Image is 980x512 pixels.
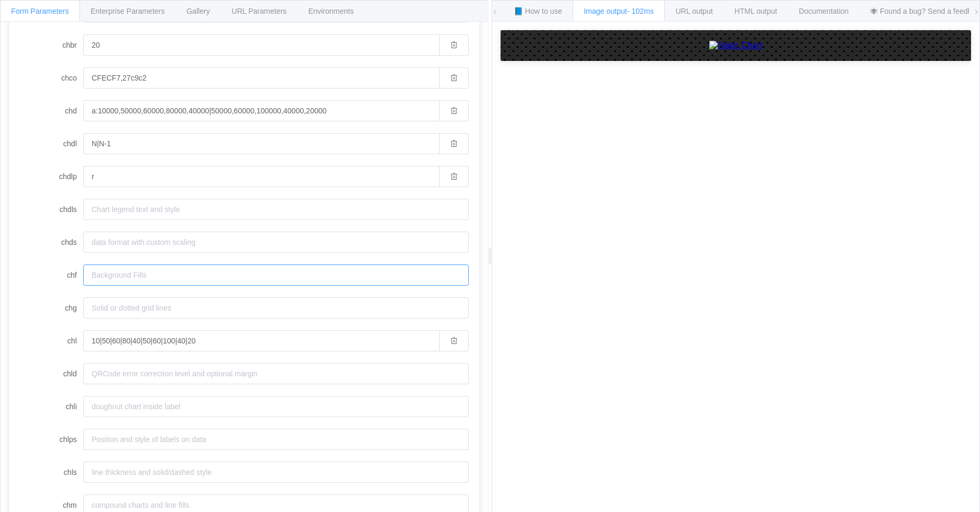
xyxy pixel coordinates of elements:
img: Static Chart [709,41,762,50]
label: chf [20,264,83,286]
label: chco [20,67,83,89]
input: Position and style of labels on data [83,429,469,450]
input: Position of the legend and order of the legend entries [83,166,439,187]
label: chld [20,363,83,384]
input: Bar corner radius. Display bars with rounded corner. [83,34,439,56]
a: Static Chart [511,41,960,50]
input: series colors [83,67,439,89]
label: chl [20,330,83,351]
input: bar, pie slice, doughnut slice and polar slice chart labels [83,330,439,351]
label: chdl [20,133,83,154]
label: chls [20,462,83,483]
label: chd [20,100,83,121]
input: Solid or dotted grid lines [83,297,469,319]
label: chdls [20,199,83,220]
span: URL output [675,7,712,15]
label: chds [20,232,83,253]
span: Gallery [186,7,210,15]
label: chbr [20,34,83,56]
span: 📘 How to use [514,7,562,15]
label: chdlp [20,166,83,187]
input: QRCode error correction level and optional margin [83,363,469,384]
label: chli [20,396,83,417]
label: chlps [20,429,83,450]
span: Enterprise Parameters [91,7,165,15]
input: Background Fills [83,264,469,286]
span: Environments [308,7,354,15]
input: Chart legend text and style [83,199,469,220]
span: HTML output [735,7,777,15]
span: Documentation [799,7,849,15]
label: chg [20,297,83,319]
span: - 102ms [627,7,654,15]
span: Image output [584,7,654,15]
input: doughnut chart inside label [83,396,469,417]
span: Form Parameters [11,7,69,15]
input: line thickness and solid/dashed style [83,462,469,483]
span: URL Parameters [231,7,287,15]
input: chart data [83,100,439,121]
input: Text for each series, to display in the legend [83,133,439,154]
input: data format with custom scaling [83,232,469,253]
